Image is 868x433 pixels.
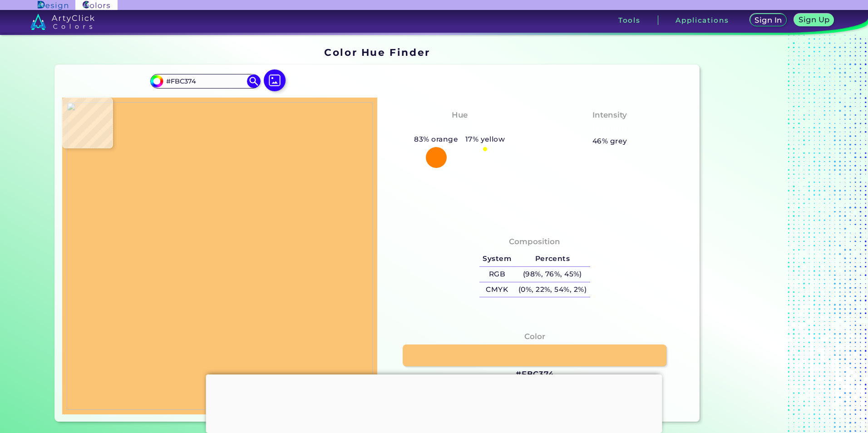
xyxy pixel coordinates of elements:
h5: (0%, 22%, 54%, 2%) [515,282,590,297]
a: Sign In [750,14,787,26]
h3: Tools [618,17,641,24]
h3: #FBC374 [516,369,554,380]
h5: 46% grey [592,135,627,147]
h1: Color Hue Finder [324,45,430,59]
img: logo_artyclick_colors_white.svg [30,14,94,30]
h4: Hue [452,108,468,122]
h3: Yellowish Orange [419,123,501,134]
img: ArtyClick Design logo [38,1,68,10]
h3: Applications [676,17,729,24]
input: type color.. [163,75,247,87]
h5: System [479,251,515,266]
h5: Sign Up [799,16,830,24]
img: icon picture [264,69,286,91]
h4: Composition [509,235,560,248]
h3: Medium [588,123,631,134]
h5: 17% yellow [462,133,508,145]
h5: 83% orange [411,133,462,145]
a: Sign Up [794,14,834,26]
img: icon search [247,74,261,88]
iframe: Advertisement [703,44,817,425]
iframe: Advertisement [206,374,662,431]
h4: Color [524,330,545,343]
img: ffe15163-3e6f-4ee4-9f7e-0dcce2233409 [67,102,373,410]
h5: Percents [515,251,590,266]
h5: RGB [479,267,515,282]
h5: Sign In [755,16,782,24]
h4: Intensity [592,108,627,122]
h5: (98%, 76%, 45%) [515,267,590,282]
h5: CMYK [479,282,515,297]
